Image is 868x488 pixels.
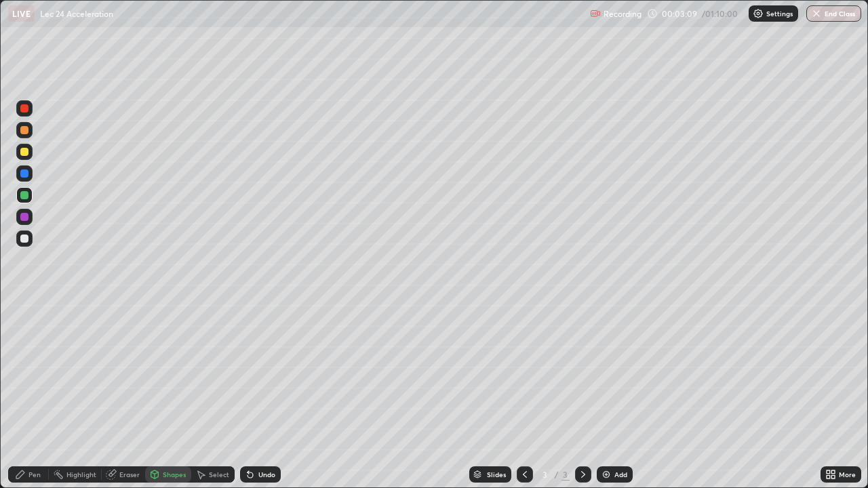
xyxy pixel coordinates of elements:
div: Eraser [119,471,140,478]
img: recording.375f2c34.svg [590,8,601,19]
div: Slides [487,471,506,478]
img: class-settings-icons [753,8,764,19]
div: Add [614,471,627,478]
img: add-slide-button [601,469,612,480]
p: Settings [766,10,793,17]
div: Select [209,471,229,478]
div: Shapes [163,471,186,478]
div: 3 [561,468,570,481]
p: Lec 24 Acceleration [40,8,113,19]
div: / [555,470,559,479]
div: Undo [258,471,275,478]
div: 3 [538,470,552,479]
div: Pen [28,471,41,478]
img: end-class-cross [811,8,822,19]
div: Highlight [66,471,96,478]
p: LIVE [12,8,31,19]
p: Recording [604,9,642,19]
div: More [839,471,856,478]
button: End Class [806,5,861,22]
